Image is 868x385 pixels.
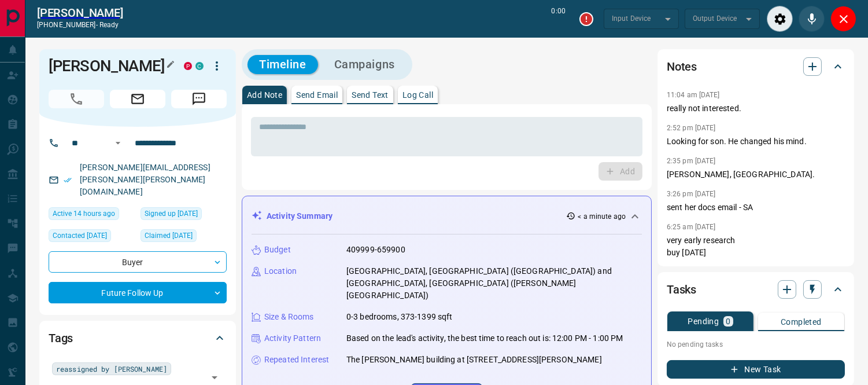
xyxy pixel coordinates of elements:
[667,360,845,379] button: New Task
[49,324,227,352] div: Tags
[53,230,107,241] span: Contacted [DATE]
[767,6,793,32] div: Audio Settings
[145,230,193,241] span: Claimed [DATE]
[667,102,845,115] p: really not interested.
[667,53,845,80] div: Notes
[667,276,845,303] div: Tasks
[37,6,123,20] a: [PERSON_NAME]
[141,229,227,245] div: Thu Apr 17 2025
[667,223,716,231] p: 6:25 am [DATE]
[323,55,407,74] button: Campaigns
[781,318,822,326] p: Completed
[248,55,318,74] button: Timeline
[578,211,626,222] p: < a minute ago
[264,311,314,323] p: Size & Rooms
[49,90,104,108] span: Call
[49,251,227,273] div: Buyer
[552,6,566,32] p: 0:00
[346,311,453,323] p: 0-3 bedrooms, 373-1399 sqft
[49,207,135,223] div: Mon Aug 11 2025
[99,21,119,29] span: ready
[830,6,856,32] div: Close
[667,234,845,259] p: very early research buy [DATE]
[667,280,696,299] h2: Tasks
[726,317,730,325] p: 0
[171,90,227,108] span: Message
[346,265,642,302] p: [GEOGRAPHIC_DATA], [GEOGRAPHIC_DATA] ([GEOGRAPHIC_DATA]) and [GEOGRAPHIC_DATA], [GEOGRAPHIC_DATA]...
[667,124,716,132] p: 2:52 pm [DATE]
[111,136,125,150] button: Open
[667,336,845,353] p: No pending tasks
[667,57,697,76] h2: Notes
[49,229,135,245] div: Wed Jun 18 2025
[37,20,123,30] p: [PHONE_NUMBER] -
[667,168,845,181] p: [PERSON_NAME], [GEOGRAPHIC_DATA].
[184,62,192,70] div: property.ca
[346,332,623,344] p: Based on the lead's activity, the best time to reach out is: 12:00 PM - 1:00 PM
[80,163,210,196] a: [PERSON_NAME][EMAIL_ADDRESS][PERSON_NAME][PERSON_NAME][DOMAIN_NAME]
[53,208,115,219] span: Active 14 hours ago
[296,91,338,99] p: Send Email
[49,282,227,303] div: Future Follow Up
[346,244,405,256] p: 409999-659900
[49,329,73,347] h2: Tags
[264,354,329,366] p: Repeated Interest
[264,244,291,256] p: Budget
[64,176,72,184] svg: Email Verified
[667,190,716,198] p: 3:26 pm [DATE]
[667,201,845,214] p: sent her docs email - SA
[267,210,333,222] p: Activity Summary
[56,363,167,375] span: reassigned by [PERSON_NAME]
[667,135,845,148] p: Looking for son. He changed his mind.
[667,91,720,99] p: 11:04 am [DATE]
[195,62,204,70] div: condos.ca
[352,91,389,99] p: Send Text
[264,332,321,344] p: Activity Pattern
[688,317,719,325] p: Pending
[264,265,297,277] p: Location
[667,157,716,165] p: 2:35 pm [DATE]
[252,206,642,227] div: Activity Summary< a minute ago
[402,91,433,99] p: Log Call
[346,354,602,366] p: The [PERSON_NAME] building at [STREET_ADDRESS][PERSON_NAME]
[247,91,282,99] p: Add Note
[49,57,167,75] h1: [PERSON_NAME]
[110,90,165,108] span: Email
[145,208,198,219] span: Signed up [DATE]
[799,6,825,32] div: Mute
[141,207,227,223] div: Wed May 06 2015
